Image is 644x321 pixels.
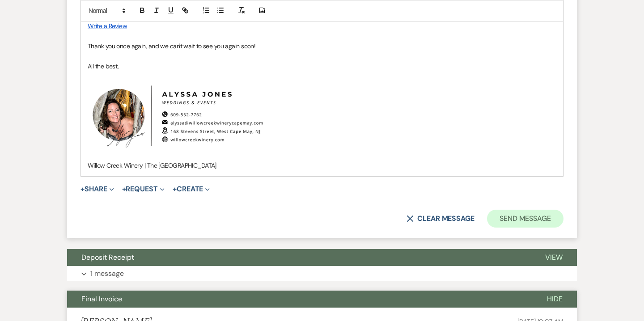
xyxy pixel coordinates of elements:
[67,249,531,266] button: Deposit Receipt
[88,22,127,30] a: Write a Review
[81,253,134,262] span: Deposit Receipt
[88,61,556,71] p: All the best,
[173,186,210,193] button: Create
[122,186,126,193] span: +
[67,266,577,281] button: 1 message
[531,249,577,266] button: View
[80,186,85,193] span: +
[90,268,124,279] p: 1 message
[545,253,563,262] span: View
[80,186,114,193] button: Share
[547,294,563,304] span: Hide
[533,291,577,308] button: Hide
[88,160,556,170] p: Willow Creek Winery | The [GEOGRAPHIC_DATA]
[81,294,122,304] span: Final Invoice
[487,210,563,228] button: Send Message
[173,186,177,193] span: +
[122,186,165,193] button: Request
[407,215,475,222] button: Clear message
[88,42,255,50] span: Thank you once again, and we can't wait to see you again soon!
[67,291,533,308] button: Final Invoice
